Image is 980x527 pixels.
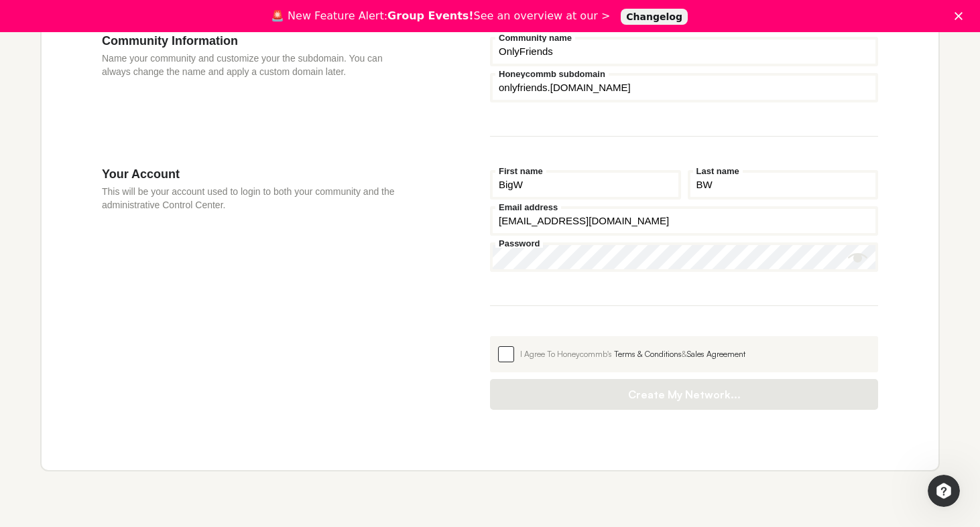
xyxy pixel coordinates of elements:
div: Close [955,12,968,20]
label: Community name [495,33,575,42]
label: Email address [495,203,561,212]
span: Create My Network... [503,388,865,401]
h3: Your Account [102,167,410,181]
iframe: Intercom live chat [928,475,960,507]
input: Email address [490,206,878,236]
label: Honeycommb subdomain [495,70,609,78]
label: Password [495,239,543,248]
input: your-subdomain.honeycommb.com [490,73,878,102]
input: First name [490,170,681,200]
input: Last name [688,170,879,200]
label: First name [495,167,546,175]
b: Group Events! [387,9,474,22]
button: Show password [848,248,868,268]
button: Create My Network... [490,379,878,410]
h3: Community Information [102,33,410,48]
a: Changelog [621,9,688,25]
label: Last name [693,167,743,175]
p: This will be your account used to login to both your community and the administrative Control Cen... [102,185,410,212]
div: 🚨 New Feature Alert: See an overview at our > [271,9,610,23]
p: Name your community and customize your the subdomain. You can always change the name and apply a ... [102,52,410,78]
input: Community name [490,37,878,66]
a: Sales Agreement [687,349,745,359]
div: I Agree To Honeycommb's & [520,348,870,360]
a: Terms & Conditions [614,349,682,359]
